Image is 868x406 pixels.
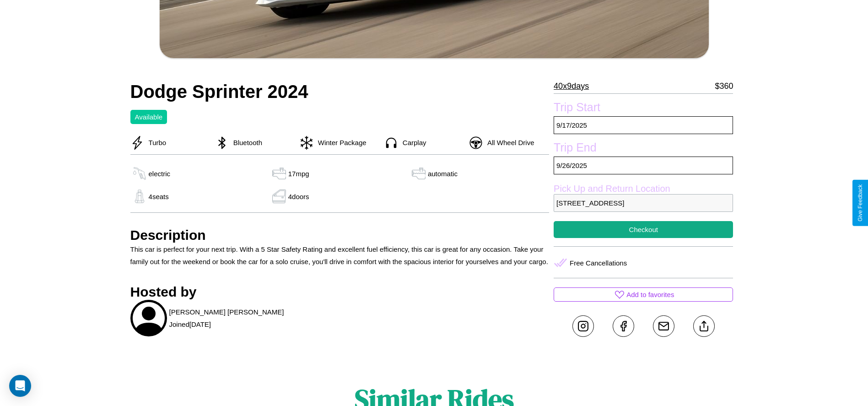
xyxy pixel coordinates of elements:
[130,167,149,180] img: gas
[270,167,288,180] img: gas
[554,221,733,238] button: Checkout
[135,111,163,123] p: Available
[554,101,733,116] label: Trip Start
[288,168,309,180] p: 17 mpg
[715,79,733,93] p: $ 360
[130,81,550,102] h2: Dodge Sprinter 2024
[626,288,674,301] p: Add to favorites
[229,136,262,149] p: Bluetooth
[410,167,428,180] img: gas
[554,141,733,157] label: Trip End
[554,79,589,93] p: 40 x 9 days
[9,375,31,397] div: Open Intercom Messenger
[857,184,863,222] div: Give Feedback
[130,243,550,268] p: This car is perfect for your next trip. With a 5 Star Safety Rating and excellent fuel efficiency...
[130,227,550,243] h3: Description
[554,287,733,302] button: Add to favorites
[149,168,171,180] p: electric
[570,257,627,269] p: Free Cancellations
[554,194,733,212] p: [STREET_ADDRESS]
[554,116,733,134] p: 9 / 17 / 2025
[149,190,169,203] p: 4 seats
[483,136,534,149] p: All Wheel Drive
[130,189,149,203] img: gas
[554,157,733,174] p: 9 / 26 / 2025
[130,284,550,300] h3: Hosted by
[313,136,367,149] p: Winter Package
[144,136,167,149] p: Turbo
[398,136,426,149] p: Carplay
[288,190,309,203] p: 4 doors
[169,306,284,318] p: [PERSON_NAME] [PERSON_NAME]
[428,168,458,180] p: automatic
[169,318,211,330] p: Joined [DATE]
[270,189,288,203] img: gas
[554,184,733,194] label: Pick Up and Return Location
